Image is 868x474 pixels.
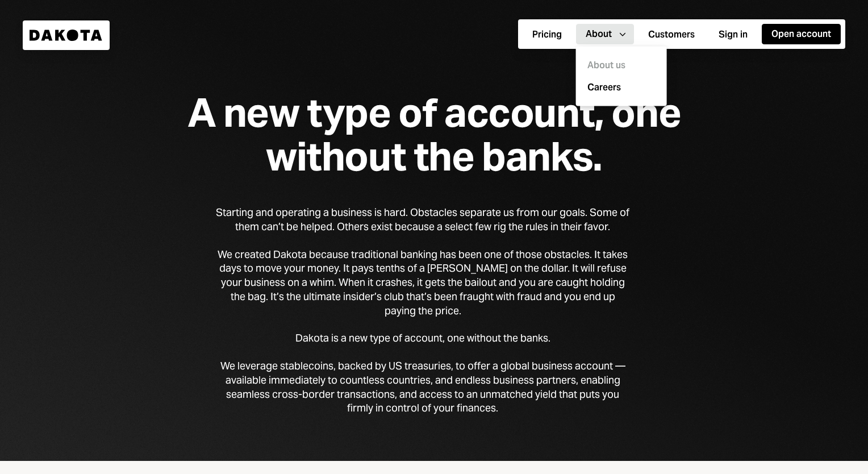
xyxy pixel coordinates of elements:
[143,91,725,178] div: A new type of account, one without the banks.
[762,24,841,44] button: Open account
[583,53,660,77] a: About us
[576,24,634,44] button: About
[523,23,571,45] a: Pricing
[216,248,629,318] div: We created Dakota because traditional banking has been one of those obstacles. It takes days to m...
[586,28,612,40] div: About
[639,24,704,45] button: Customers
[583,55,660,77] div: About us
[587,81,665,95] a: Careers
[523,24,571,45] button: Pricing
[216,206,629,234] div: Starting and operating a business is hard. Obstacles separate us from our goals. Some of them can...
[709,23,757,45] a: Sign in
[639,23,704,45] a: Customers
[709,24,757,45] button: Sign in
[295,331,550,346] div: Dakota is a new type of account, one without the banks.
[216,359,629,415] div: We leverage stablecoins, backed by US treasuries, to offer a global business account — available ...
